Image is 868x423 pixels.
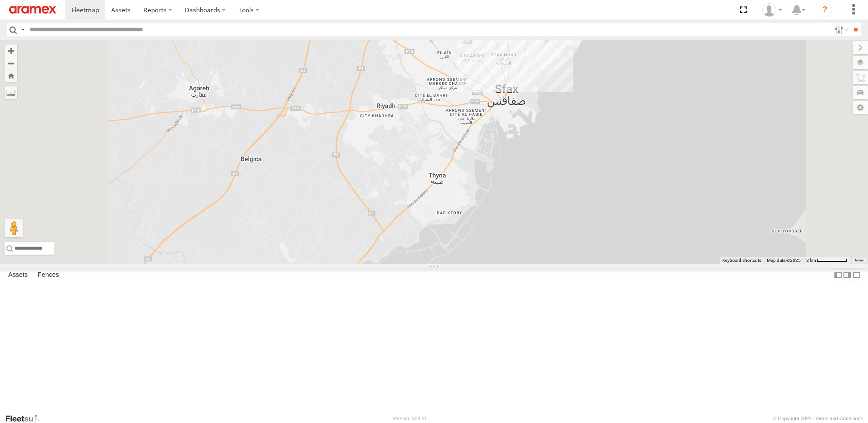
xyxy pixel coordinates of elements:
label: Assets [4,269,32,281]
button: Zoom Home [5,69,17,82]
a: Terms (opens in new tab) [854,259,864,262]
div: Version: 308.01 [393,416,427,421]
label: Hide Summary Table [852,268,861,281]
span: 2 km [806,258,816,263]
label: Map Settings [853,101,868,114]
img: aramex-logo.svg [9,6,56,14]
a: Terms and Conditions [815,416,863,421]
label: Dock Summary Table to the Right [843,268,852,281]
button: Zoom in [5,44,17,57]
a: Visit our Website [5,414,47,423]
label: Fences [33,269,64,281]
button: Keyboard shortcuts [722,257,761,264]
button: Zoom out [5,57,17,69]
div: © Copyright 2025 - [773,416,863,421]
span: Map data ©2025 [767,258,801,263]
button: Map Scale: 2 km per 64 pixels [804,257,850,264]
label: Measure [5,86,17,99]
i: ? [818,3,832,17]
label: Dock Summary Table to the Left [833,268,843,281]
button: Drag Pegman onto the map to open Street View [5,219,23,237]
label: Search Filter Options [831,23,850,36]
label: Search Query [19,23,26,36]
div: Ahmed Khanfir [759,3,785,17]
